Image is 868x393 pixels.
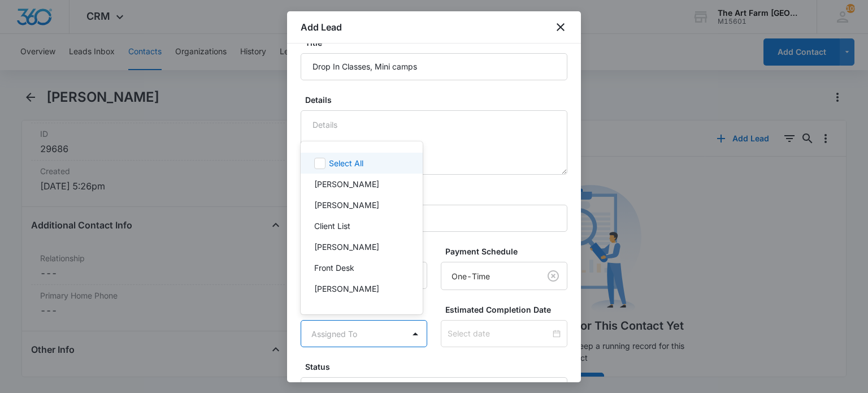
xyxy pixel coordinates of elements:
[314,304,379,316] p: [PERSON_NAME]
[314,220,350,232] p: Client List
[314,199,379,211] p: [PERSON_NAME]
[314,262,354,274] p: Front Desk
[314,178,379,190] p: [PERSON_NAME]
[329,157,363,169] p: Select All
[314,241,379,253] p: [PERSON_NAME]
[314,283,379,295] p: [PERSON_NAME]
